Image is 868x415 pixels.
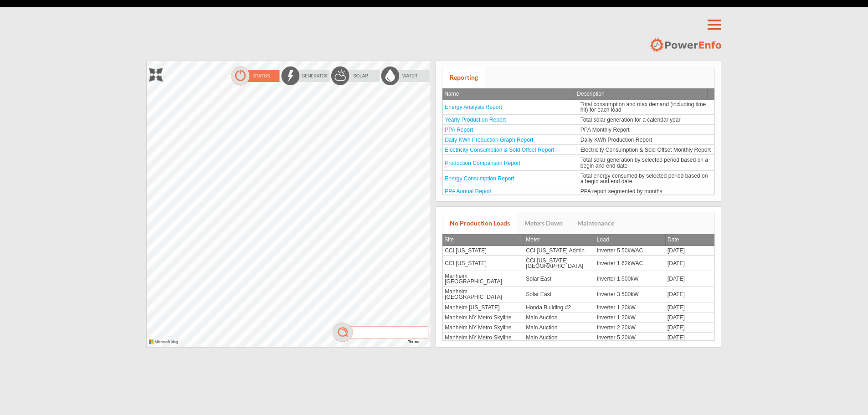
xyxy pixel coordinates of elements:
th: Name [442,88,575,100]
td: [DATE] [666,313,715,323]
th: Meter [524,234,595,246]
a: Yearly Production Report [445,117,506,123]
span: Name [444,91,459,97]
img: energyOff.png [280,66,330,86]
a: Electricity Consumption & Sold Offset Report [445,147,554,153]
td: [DATE] [666,271,715,287]
span: Description [577,91,605,97]
td: CCI [US_STATE][GEOGRAPHIC_DATA] [524,256,595,271]
td: Manheim NY Metro Skyline [442,333,524,343]
td: Daily KWh Production Report [579,135,715,145]
td: Manheim [GEOGRAPHIC_DATA] [442,287,524,302]
td: Total consumption and max demand (including time hit) for each load [579,100,715,115]
img: zoom.png [149,68,163,82]
td: Manheim [US_STATE] [442,302,524,313]
img: waterOff.png [380,66,431,86]
td: Electricity Consumption & Sold Offset Monthly Report [579,145,715,155]
span: Meter [526,236,540,243]
a: PPA Annual Report [445,188,492,195]
td: Total solar generation by selected period based on a begin and end date [579,155,715,170]
td: Inverter 1 62kWAC [595,256,666,271]
td: Inverter 1 20kW [595,302,666,313]
td: Inverter 5 50kWAC [595,246,666,256]
th: Date [666,234,715,246]
td: Honda Building #2 [524,302,595,313]
th: Load [595,234,666,246]
td: CCI [US_STATE] [442,246,524,256]
span: Load [597,236,609,243]
a: Energy Analysis Report [445,104,502,110]
img: solarOff.png [330,66,380,86]
a: Energy Consumption Report [445,175,514,182]
td: Total solar generation for a calendar year [579,115,715,125]
a: Production Comparison Report [445,160,520,166]
td: [DATE] [666,287,715,302]
td: Manheim [GEOGRAPHIC_DATA] [442,271,524,287]
td: Main Auction [524,323,595,333]
td: Manheim NY Metro Skyline [442,313,524,323]
a: Daily KWh Production Graph Report [445,137,533,143]
a: PPA Report [445,127,473,133]
td: Main Auction [524,313,595,323]
td: CCI [US_STATE] Admin [524,246,595,256]
img: mag.png [331,322,431,343]
td: [DATE] [666,323,715,333]
td: Inverter 5 20kW [595,333,666,343]
th: Site [442,234,524,246]
td: Solar East [524,287,595,302]
td: [DATE] [666,302,715,313]
td: PPA report segmented by months [579,186,715,196]
th: Description [575,88,708,100]
a: Reporting [442,67,485,88]
td: Inverter 3 500kW [595,287,666,302]
a: Maintenance [570,212,621,234]
td: PPA Monthly Report [579,125,715,135]
td: Solar East [524,271,595,287]
td: [DATE] [666,246,715,256]
img: logo [649,37,721,53]
td: Main Auction [524,333,595,343]
img: statusOn.png [230,66,280,86]
td: Inverter 1 20kW [595,313,666,323]
td: Inverter 1 500kW [595,271,666,287]
td: Total energy consumed by selected period based on a begin and end date [579,171,715,186]
a: Meters Down [517,212,570,234]
td: [DATE] [666,333,715,343]
td: CCI [US_STATE] [442,256,524,271]
td: Inverter 2 20kW [595,323,666,333]
span: Date [668,236,679,243]
span: Site [444,236,454,243]
td: [DATE] [666,256,715,271]
td: Manheim NY Metro Skyline [442,323,524,333]
a: Microsoft Bing [149,342,180,345]
a: No Production Loads [442,212,517,234]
